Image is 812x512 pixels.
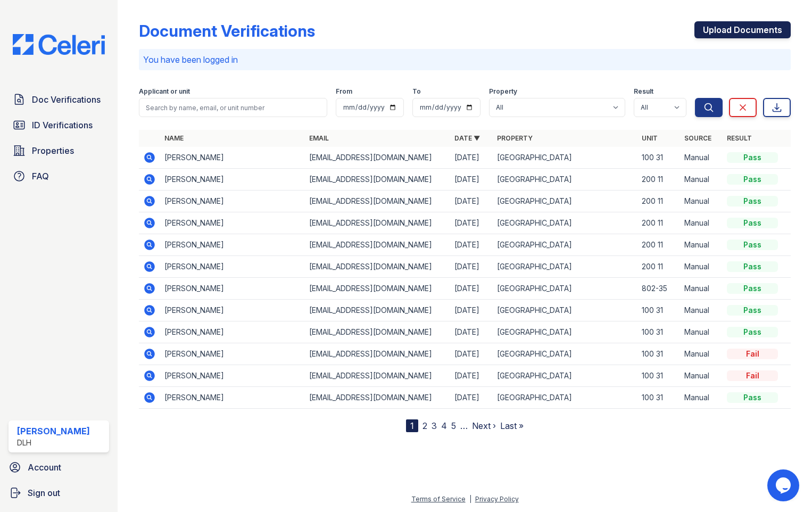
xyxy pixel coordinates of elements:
[637,300,680,321] td: 100 31
[160,234,305,256] td: [PERSON_NAME]
[305,343,450,365] td: [EMAIL_ADDRESS][DOMAIN_NAME]
[32,119,93,131] span: ID Verifications
[727,370,778,381] div: Fail
[493,343,637,365] td: [GEOGRAPHIC_DATA]
[680,300,723,321] td: Manual
[500,420,524,431] a: Last »
[767,469,801,501] iframe: chat widget
[450,147,493,169] td: [DATE]
[493,191,637,212] td: [GEOGRAPHIC_DATA]
[4,34,113,55] img: CE_Logo_Blue-a8612792a0a2168367f1c8372b55b34899dd931a85d93a1a3d3e32e68fde9ad4.png
[305,169,450,191] td: [EMAIL_ADDRESS][DOMAIN_NAME]
[139,87,190,96] label: Applicant or unit
[493,147,637,169] td: [GEOGRAPHIC_DATA]
[422,420,427,431] a: 2
[493,278,637,300] td: [GEOGRAPHIC_DATA]
[450,321,493,343] td: [DATE]
[9,114,109,136] a: ID Verifications
[28,461,61,474] span: Account
[493,212,637,234] td: [GEOGRAPHIC_DATA]
[450,169,493,191] td: [DATE]
[460,419,468,432] span: …
[160,169,305,191] td: [PERSON_NAME]
[305,300,450,321] td: [EMAIL_ADDRESS][DOMAIN_NAME]
[727,196,778,207] div: Pass
[454,134,480,142] a: Date ▼
[493,387,637,409] td: [GEOGRAPHIC_DATA]
[727,218,778,228] div: Pass
[4,457,113,478] a: Account
[469,495,471,503] div: |
[637,191,680,212] td: 200 11
[493,365,637,387] td: [GEOGRAPHIC_DATA]
[164,134,184,142] a: Name
[637,365,680,387] td: 100 31
[336,87,352,96] label: From
[637,256,680,278] td: 200 11
[160,321,305,343] td: [PERSON_NAME]
[17,425,90,437] div: [PERSON_NAME]
[680,256,723,278] td: Manual
[680,343,723,365] td: Manual
[160,278,305,300] td: [PERSON_NAME]
[305,191,450,212] td: [EMAIL_ADDRESS][DOMAIN_NAME]
[680,191,723,212] td: Manual
[450,278,493,300] td: [DATE]
[450,212,493,234] td: [DATE]
[32,93,101,106] span: Doc Verifications
[160,147,305,169] td: [PERSON_NAME]
[4,482,113,503] a: Sign out
[637,278,680,300] td: 802-35
[637,321,680,343] td: 100 31
[450,387,493,409] td: [DATE]
[139,21,315,40] div: Document Verifications
[160,191,305,212] td: [PERSON_NAME]
[634,87,653,96] label: Result
[450,343,493,365] td: [DATE]
[309,134,329,142] a: Email
[680,365,723,387] td: Manual
[497,134,533,142] a: Property
[450,256,493,278] td: [DATE]
[160,365,305,387] td: [PERSON_NAME]
[637,147,680,169] td: 100 31
[406,419,418,432] div: 1
[680,147,723,169] td: Manual
[727,261,778,272] div: Pass
[637,387,680,409] td: 100 31
[160,300,305,321] td: [PERSON_NAME]
[680,212,723,234] td: Manual
[450,300,493,321] td: [DATE]
[305,147,450,169] td: [EMAIL_ADDRESS][DOMAIN_NAME]
[642,134,658,142] a: Unit
[680,387,723,409] td: Manual
[727,392,778,403] div: Pass
[143,53,786,66] p: You have been logged in
[305,256,450,278] td: [EMAIL_ADDRESS][DOMAIN_NAME]
[160,256,305,278] td: [PERSON_NAME]
[450,365,493,387] td: [DATE]
[451,420,456,431] a: 5
[412,87,421,96] label: To
[32,144,74,157] span: Properties
[727,152,778,163] div: Pass
[637,343,680,365] td: 100 31
[637,234,680,256] td: 200 11
[680,169,723,191] td: Manual
[450,191,493,212] td: [DATE]
[680,321,723,343] td: Manual
[727,305,778,316] div: Pass
[637,212,680,234] td: 200 11
[160,387,305,409] td: [PERSON_NAME]
[493,256,637,278] td: [GEOGRAPHIC_DATA]
[475,495,519,503] a: Privacy Policy
[493,234,637,256] td: [GEOGRAPHIC_DATA]
[694,21,791,38] a: Upload Documents
[727,349,778,359] div: Fail
[432,420,437,431] a: 3
[684,134,711,142] a: Source
[305,365,450,387] td: [EMAIL_ADDRESS][DOMAIN_NAME]
[680,234,723,256] td: Manual
[139,98,327,117] input: Search by name, email, or unit number
[680,278,723,300] td: Manual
